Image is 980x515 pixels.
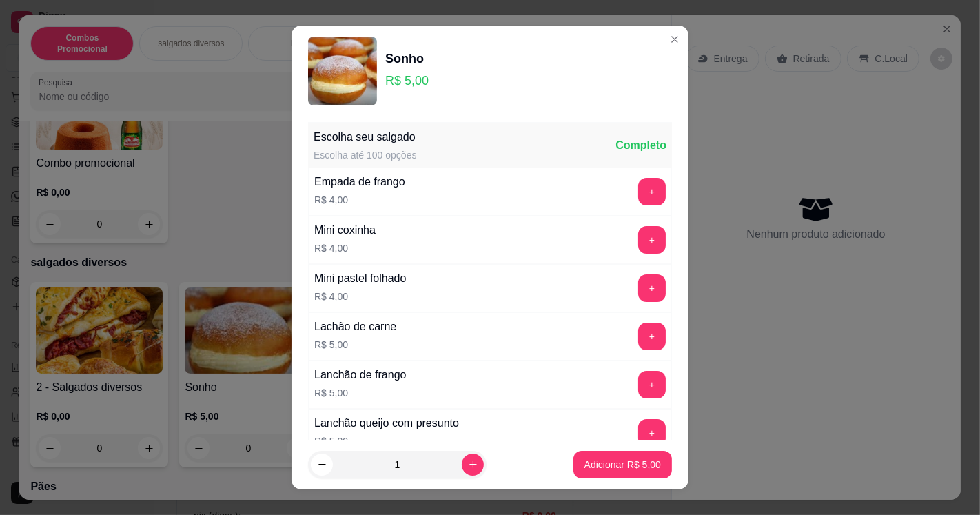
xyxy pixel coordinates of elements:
[573,451,672,478] button: Adicionar R$ 5,00
[308,37,377,105] img: product-image
[638,226,666,254] button: add
[314,241,376,255] p: R$ 4,00
[314,338,396,352] p: R$ 5,00
[314,222,376,239] div: Mini coxinha
[584,458,661,472] p: Adicionar R$ 5,00
[314,367,406,383] div: Lanchão de frango
[314,193,405,207] p: R$ 4,00
[314,148,416,162] div: Escolha até 100 opções
[385,49,429,68] div: Sonho
[314,319,396,335] div: Lachão de carne
[638,178,666,205] button: add
[311,454,333,476] button: decrease-product-quantity
[314,290,406,303] p: R$ 4,00
[638,323,666,350] button: add
[615,137,666,154] div: Completo
[314,386,406,400] p: R$ 5,00
[638,274,666,302] button: add
[314,129,416,145] div: Escolha seu salgado
[664,28,686,50] button: Close
[314,270,406,287] div: Mini pastel folhado
[314,174,405,190] div: Empada de frango
[314,415,459,432] div: Lanchão queijo com presunto
[314,434,459,448] p: R$ 5,00
[462,454,484,476] button: increase-product-quantity
[638,419,666,447] button: add
[385,71,429,90] p: R$ 5,00
[638,371,666,398] button: add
